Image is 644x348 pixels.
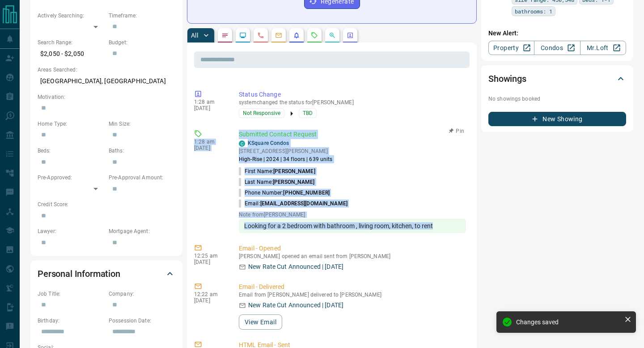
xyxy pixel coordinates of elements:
p: Email from [PERSON_NAME] delivered to [PERSON_NAME] [239,292,466,298]
p: [DATE] [194,145,225,151]
p: [DATE] [194,297,225,304]
svg: Emails [275,32,282,39]
p: High-Rise | 2024 | 34 floors | 639 units [239,155,333,163]
span: [PHONE_NUMBER] [283,190,330,196]
p: Job Title: [38,290,104,298]
div: Looking for a 2 bedroom with bathroom , living room, kitchen, to rent [239,219,466,233]
a: KSquare Condos [248,140,289,146]
p: 12:22 am [194,291,225,297]
span: [PERSON_NAME] [273,179,314,185]
div: Showings [488,68,626,89]
button: View Email [239,314,282,330]
svg: Notes [221,32,229,39]
p: Status Change [239,90,466,99]
p: Pre-Approved: [38,174,104,182]
p: No showings booked [488,95,626,103]
svg: Opportunities [329,32,336,39]
p: Actively Searching: [38,12,104,20]
svg: Listing Alerts [293,32,300,39]
p: Lawyer: [38,227,104,235]
div: Personal Information [38,263,175,284]
p: Possession Date: [109,317,175,325]
p: Email: [239,199,347,208]
h2: Showings [488,72,526,86]
p: 1:28 am [194,99,225,105]
p: Areas Searched: [38,66,175,74]
p: Min Size: [109,120,175,128]
p: [DATE] [194,105,225,111]
p: Beds: [38,147,104,155]
span: bathrooms: 1 [515,7,552,16]
a: Property [488,41,534,55]
svg: Agent Actions [347,32,354,39]
p: Baths: [109,147,175,155]
a: Condos [534,41,580,55]
span: [PERSON_NAME] [273,168,315,174]
p: New Rate Cut Announced | [DATE] [248,262,343,272]
span: TBD [303,109,313,118]
a: Mr.Loft [580,41,626,55]
p: Timeframe: [109,12,175,20]
p: Email - Opened [239,244,466,253]
svg: Calls [257,32,264,39]
p: Note from [PERSON_NAME] [239,212,466,218]
p: New Rate Cut Announced | [DATE] [248,301,343,310]
p: [PERSON_NAME] opened an email sent from [PERSON_NAME] [239,253,466,259]
p: Company: [109,290,175,298]
p: New Alert: [488,29,626,38]
p: $2,050 - $2,050 [38,47,104,61]
div: Changes saved [516,318,621,326]
p: Budget: [109,38,175,47]
p: Submitted Contact Request [239,130,466,139]
button: New Showing [488,112,626,126]
p: All [191,32,198,38]
p: Pre-Approval Amount: [109,174,175,182]
p: First Name: [239,167,315,175]
svg: Lead Browsing Activity [239,32,246,39]
button: Pin [444,127,470,135]
h2: Personal Information [38,267,120,281]
p: Search Range: [38,38,104,47]
p: 1:28 am [194,139,225,145]
p: [GEOGRAPHIC_DATA], [GEOGRAPHIC_DATA] [38,74,175,89]
p: Credit Score: [38,200,175,208]
svg: Requests [311,32,318,39]
span: [EMAIL_ADDRESS][DOMAIN_NAME] [260,200,347,207]
span: Not Responsive [243,109,280,118]
p: Home Type: [38,120,104,128]
p: Last Name: [239,178,315,186]
p: [DATE] [194,259,225,265]
p: [STREET_ADDRESS][PERSON_NAME] [239,147,333,155]
div: condos.ca [239,140,245,147]
p: system changed the status for [PERSON_NAME] [239,99,466,106]
p: Birthday: [38,317,104,325]
p: 12:25 am [194,253,225,259]
p: Mortgage Agent: [109,227,175,235]
p: Phone Number: [239,189,330,197]
p: Email - Delivered [239,282,466,292]
p: Motivation: [38,93,175,101]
